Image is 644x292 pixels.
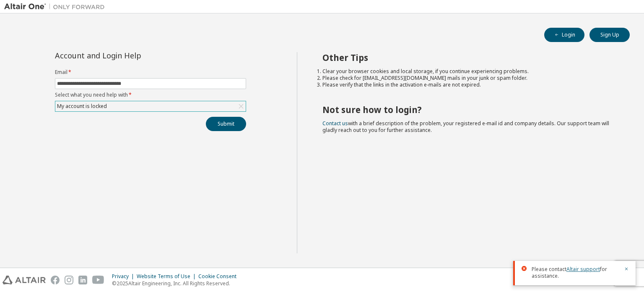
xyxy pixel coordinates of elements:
span: Please contact for assistance. [532,266,619,279]
a: Contact us [322,120,348,127]
div: My account is locked [55,101,246,111]
button: Submit [206,117,246,131]
img: youtube.svg [92,276,104,284]
label: Email [55,69,246,76]
h2: Not sure how to login? [322,104,615,115]
img: linkedin.svg [78,276,87,284]
img: facebook.svg [51,276,60,284]
img: instagram.svg [65,276,73,284]
div: Cookie Consent [198,273,241,280]
button: Sign Up [589,28,630,42]
button: Login [544,28,584,42]
a: Altair support [566,266,600,273]
p: © 2025 Altair Engineering, Inc. All Rights Reserved. [112,280,241,287]
li: Please check for [EMAIL_ADDRESS][DOMAIN_NAME] mails in your junk or spam folder. [322,75,615,82]
div: Website Terms of Use [137,273,198,280]
li: Clear your browser cookies and local storage, if you continue experiencing problems. [322,68,615,75]
label: Select what you need help with [55,92,246,98]
div: My account is locked [56,102,108,111]
img: altair_logo.svg [3,276,46,284]
div: Account and Login Help [55,52,208,59]
li: Please verify that the links in the activation e-mails are not expired. [322,82,615,88]
img: Altair One [4,3,109,11]
span: with a brief description of the problem, your registered e-mail id and company details. Our suppo... [322,120,609,134]
h2: Other Tips [322,52,615,63]
div: Privacy [112,273,137,280]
